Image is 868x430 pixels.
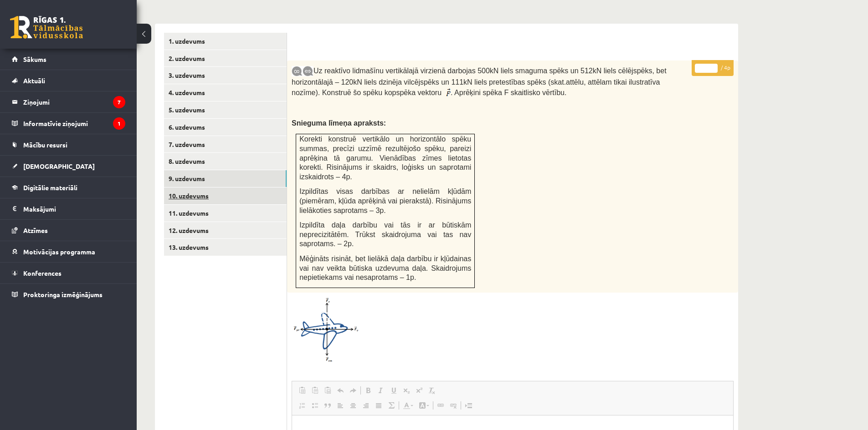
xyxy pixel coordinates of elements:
img: 2wECAwECAwECAwECAwECAwECAwECAwECAwECAwECAwECAwU7ICCOEjKeopOMkxG8wRCh6UqXdK6PEAwXIoqCIGrZjMEFQyQRP... [444,88,451,99]
span: Proktoringa izmēģinājums [23,290,103,298]
span: Uz reaktīvo lidmašīnu vertikālajā virzienā darbojas 500kN liels smaguma spēks un 512kN liels cēlē... [292,67,667,96]
a: Цитата [321,400,334,411]
a: 12. uzdevums [164,222,287,239]
a: Maksājumi [12,198,125,219]
i: 1 [113,117,125,130]
span: [DEMOGRAPHIC_DATA] [23,162,95,170]
a: Atzīmes [12,220,125,241]
span: . Aprēķini spēka F skaitlisko vērtību. [451,89,566,96]
a: Ziņojumi7 [12,91,125,112]
span: Digitālie materiāli [23,183,77,192]
legend: Informatīvie ziņojumi [23,113,125,134]
a: Математика [385,400,398,411]
a: 9. uzdevums [164,170,287,187]
p: / 4p [692,60,734,76]
a: Informatīvie ziņojumi1 [12,113,125,134]
a: По ширине [372,400,385,411]
legend: Ziņojumi [23,91,125,112]
span: Sākums [23,55,46,63]
img: Balts.png [296,46,299,49]
a: Подстрочный индекс [400,384,413,396]
a: Вставить из Word [321,384,334,396]
a: Konferences [12,263,125,283]
a: 10. uzdevums [164,187,287,204]
a: 8. uzdevums [164,153,287,170]
a: 2. uzdevums [164,50,287,67]
a: 7. uzdevums [164,136,287,153]
img: 9k= [292,66,303,76]
span: Mēģināts risināt, bet lielākā daļa darbību ir kļūdainas vai nav veikta būtiska uzdevuma daļa. Ska... [299,255,471,281]
a: Цвет фона [416,400,432,411]
a: Вставить / удалить маркированный список [308,400,321,411]
span: Izpildīta daļa darbību vai tās ir ar būtiskām neprecizitātēm. Trūkst skaidrojuma vai tas nav sapr... [299,221,471,248]
a: Отменить (Ctrl+Z) [334,384,347,396]
a: Вставить (Ctrl+V) [296,384,308,396]
a: Proktoringa izmēģinājums [12,284,125,305]
span: Motivācijas programma [23,248,95,256]
a: 11. uzdevums [164,205,287,222]
a: Убрать форматирование [426,384,438,396]
span: Aktuāli [23,76,45,85]
span: Konferences [23,269,62,277]
span: Snieguma līmeņa apraksts: [292,119,386,127]
a: Sākums [12,49,125,70]
a: Цвет текста [400,400,416,411]
a: Надстрочный индекс [413,384,426,396]
a: 1. uzdevums [164,33,287,50]
span: Atzīmes [23,226,48,234]
a: Motivācijas programma [12,241,125,262]
a: 6. uzdevums [164,119,287,136]
a: Убрать ссылку [447,400,460,411]
a: Mācību resursi [12,134,125,155]
a: [DEMOGRAPHIC_DATA] [12,156,125,177]
a: Полужирный (Ctrl+B) [362,384,375,396]
a: 3. uzdevums [164,67,287,84]
a: Вставить только текст (Ctrl+Shift+V) [308,384,321,396]
span: Mācību resursi [23,141,67,149]
a: Вставить / удалить нумерованный список [296,400,308,411]
a: Подчеркнутый (Ctrl+U) [387,384,400,396]
a: 13. uzdevums [164,239,287,256]
legend: Maksājumi [23,198,125,219]
span: Korekti konstruē vertikālo un horizontālo spēku summas, precīzi uzzīmē rezultējošo spēku, pareizi... [299,135,471,180]
body: Визуальный текстовый редактор, wiswyg-editor-user-answer-47433844034460 [9,9,432,19]
a: По левому краю [334,400,347,411]
a: Aktuāli [12,70,125,91]
a: Вставить разрыв страницы для печати [462,400,475,411]
a: По центру [347,400,360,411]
a: Rīgas 1. Tālmācības vidusskola [10,16,83,39]
a: Digitālie materiāli [12,177,125,198]
a: Вставить/Редактировать ссылку (Ctrl+K) [434,400,447,411]
a: 5. uzdevums [164,101,287,118]
span: Izpildītas visas darbības ar nelielām kļūdām (piemēram, kļūda aprēķinā vai pierakstā). Risinājums... [299,187,471,214]
a: 4. uzdevums [164,84,287,101]
a: По правому краю [360,400,372,411]
img: 1.png [292,297,360,363]
img: 9k= [303,66,313,76]
a: Курсив (Ctrl+I) [375,384,387,396]
i: 7 [113,96,125,108]
a: Повторить (Ctrl+Y) [347,384,360,396]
